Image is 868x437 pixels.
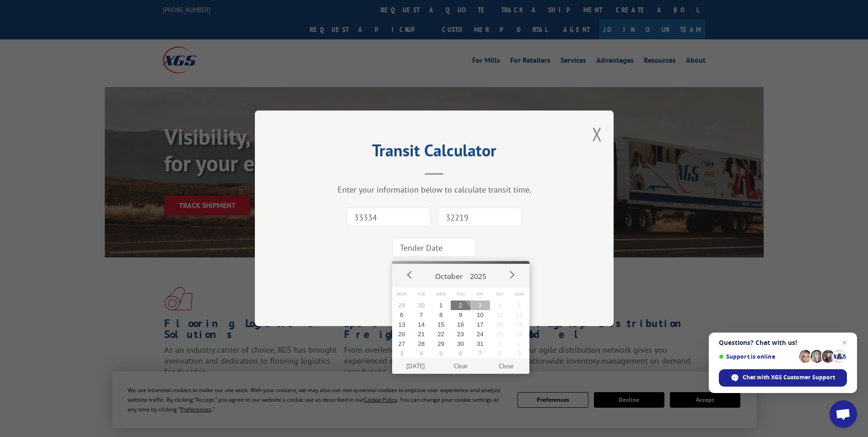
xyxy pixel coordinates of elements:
span: Thu [451,288,470,301]
button: 7 [411,310,431,320]
button: 12 [510,310,529,320]
span: Mon [392,288,412,301]
button: 14 [411,320,431,329]
button: Next [505,268,518,282]
button: 5 [510,300,529,310]
button: 27 [392,339,412,349]
button: 4 [490,300,510,310]
span: Sun [510,288,529,301]
span: Support is online [719,353,796,360]
button: Close modal [592,122,602,146]
button: 21 [411,329,431,339]
button: 31 [470,339,490,349]
button: 11 [490,310,510,320]
button: 29 [392,300,412,310]
button: 17 [470,320,490,329]
span: Questions? Chat with us! [719,339,847,346]
span: Chat with XGS Customer Support [743,373,835,382]
button: Clear [438,358,483,374]
button: 3 [470,300,490,310]
button: 13 [392,320,412,329]
button: 1 [490,339,510,349]
button: 30 [451,339,470,349]
button: 28 [411,339,431,349]
button: 29 [431,339,451,349]
div: Enter your information below to calculate transit time. [301,185,568,195]
div: Chat with XGS Customer Support [719,369,847,387]
button: 3 [392,349,412,358]
button: October [431,264,466,285]
button: 10 [470,310,490,320]
button: 15 [431,320,451,329]
button: 4 [411,349,431,358]
button: 6 [392,310,412,320]
button: 6 [451,349,470,358]
button: 9 [510,349,529,358]
button: 26 [510,329,529,339]
div: Open chat [830,400,857,428]
button: 18 [490,320,510,329]
span: Sat [490,288,510,301]
span: Tue [411,288,431,301]
button: 24 [470,329,490,339]
button: 25 [490,329,510,339]
button: Prev [403,268,417,282]
button: 9 [451,310,470,320]
span: Fri [470,288,490,301]
button: 1 [431,300,451,310]
span: Close chat [839,337,850,348]
button: 8 [431,310,451,320]
input: Origin Zip [346,208,431,227]
h2: Transit Calculator [301,144,568,161]
button: 16 [451,320,470,329]
button: 2025 [466,264,490,285]
button: 23 [451,329,470,339]
button: 19 [510,320,529,329]
button: 2 [510,339,529,349]
button: 8 [490,349,510,358]
button: 7 [470,349,490,358]
button: 2 [451,300,470,310]
span: Wed [431,288,451,301]
button: 5 [431,349,451,358]
button: [DATE] [393,358,438,374]
input: Dest. Zip [438,208,522,227]
button: Close [483,358,528,374]
button: 22 [431,329,451,339]
input: Tender Date [392,238,476,257]
button: 30 [411,300,431,310]
button: 20 [392,329,412,339]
